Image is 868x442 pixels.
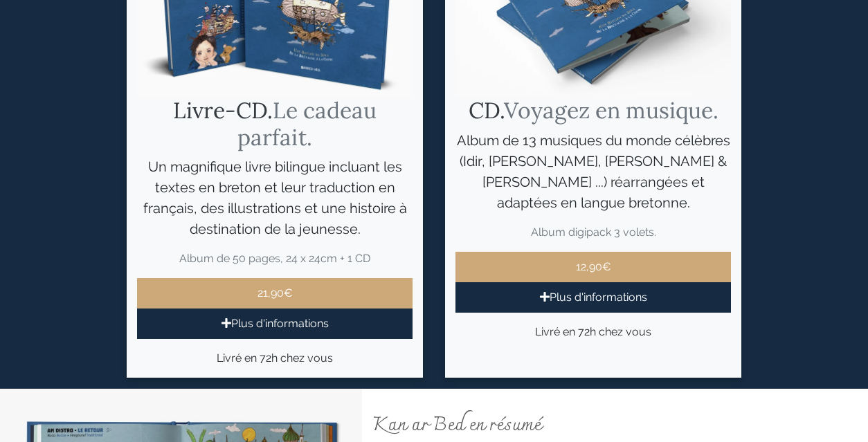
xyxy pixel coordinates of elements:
p: Plus d'informations [137,309,413,339]
p: Livré en 72h chez vous [137,350,413,367]
p: Album de 13 musiques du monde célèbres (Idir, [PERSON_NAME], [PERSON_NAME] & [PERSON_NAME] ...) r... [455,130,731,213]
span: Voyagez en musique. [504,96,718,125]
p: 21,90€ [137,278,413,309]
span: Le cadeau parfait. [237,96,377,151]
h3: Livre-CD. [137,98,413,151]
p: Album de 50 pages, 24 x 24cm + 1 CD [137,250,413,267]
p: Album digipack 3 volets. [455,224,731,241]
p: Plus d'informations [455,282,731,313]
h3: Kan ar Bed en résumé [372,414,858,438]
h3: CD. [455,98,731,124]
p: 12,90€ [455,252,731,282]
p: Un magnifique livre bilingue incluant les textes en breton et leur traduction en français, des il... [137,156,413,239]
p: Livré en 72h chez vous [455,324,731,340]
